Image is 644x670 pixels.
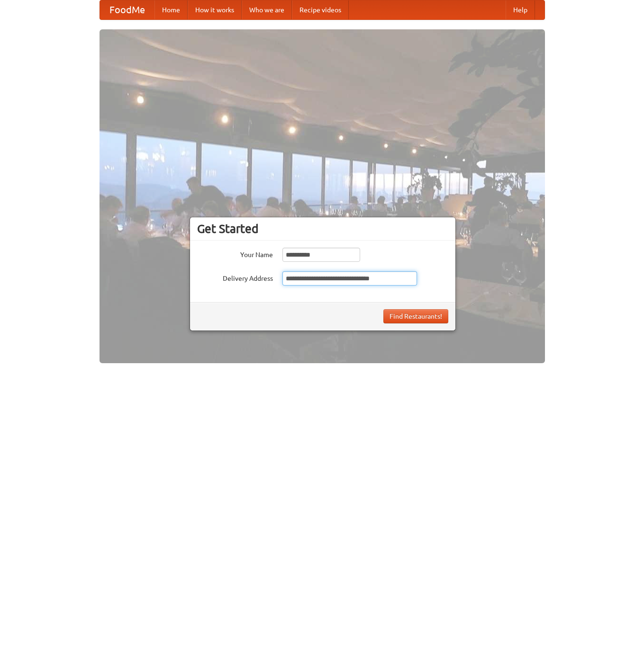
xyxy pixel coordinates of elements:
label: Delivery Address [197,271,273,283]
a: How it works [188,0,242,19]
button: Find Restaurants! [383,309,448,323]
a: FoodMe [100,0,154,19]
a: Help [506,0,535,19]
label: Your Name [197,248,273,259]
a: Recipe videos [292,0,349,19]
a: Who we are [242,0,292,19]
h3: Get Started [197,222,448,236]
a: Home [154,0,188,19]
